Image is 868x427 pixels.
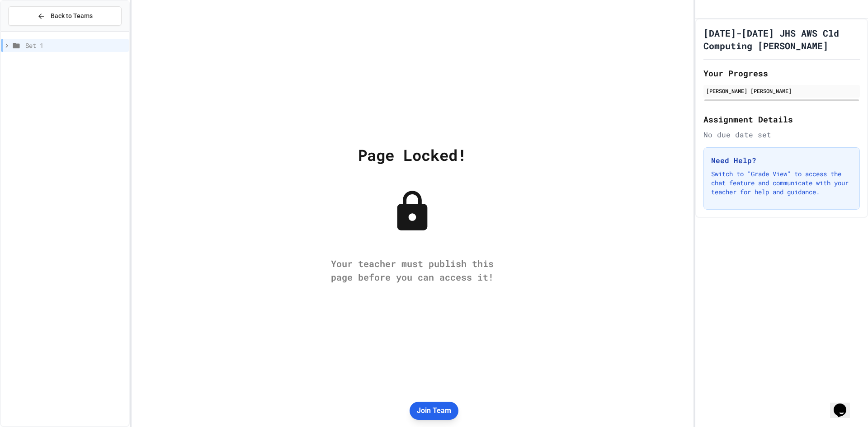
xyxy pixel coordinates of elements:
h2: Your Progress [703,67,860,80]
h1: [DATE]-[DATE] JHS AWS Cld Computing [PERSON_NAME] [703,27,860,52]
div: No due date set [703,129,860,140]
div: Your teacher must publish this page before you can access it! [322,257,503,284]
h2: Assignment Details [703,113,860,126]
span: Set 1 [25,41,125,50]
p: Switch to "Grade View" to access the chat feature and communicate with your teacher for help and ... [711,169,852,197]
div: [PERSON_NAME] [PERSON_NAME] [706,87,857,95]
h3: Need Help? [711,155,852,166]
div: Page Locked! [358,143,467,166]
button: Back to Teams [8,6,122,26]
button: Join Team [410,402,458,420]
iframe: chat widget [830,391,859,418]
span: Back to Teams [51,11,93,21]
